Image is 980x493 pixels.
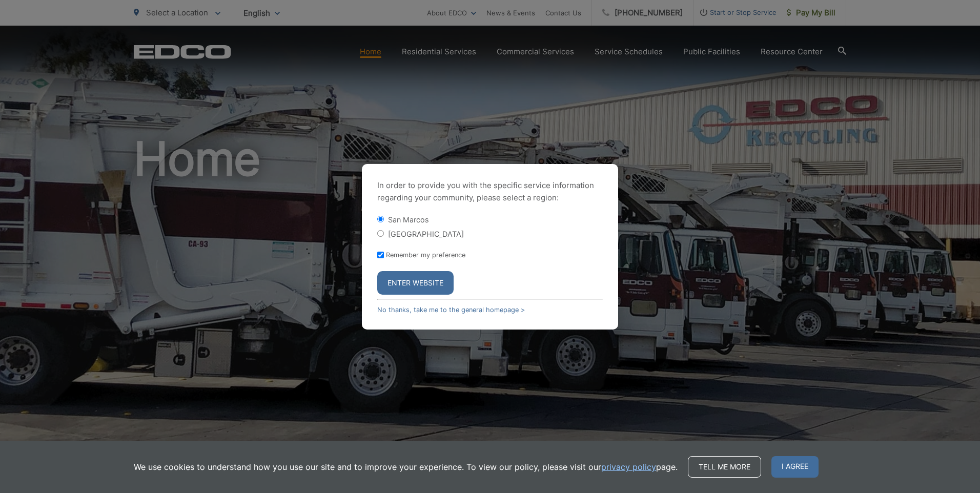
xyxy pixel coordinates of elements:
[771,456,819,478] span: I agree
[386,251,465,259] label: Remember my preference
[377,179,603,204] p: In order to provide you with the specific service information regarding your community, please se...
[377,306,525,314] a: No thanks, take me to the general homepage >
[388,215,429,224] label: San Marcos
[134,461,678,473] p: We use cookies to understand how you use our site and to improve your experience. To view our pol...
[377,271,454,295] button: Enter Website
[601,461,656,473] a: privacy policy
[688,456,761,478] a: Tell me more
[388,230,464,238] label: [GEOGRAPHIC_DATA]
